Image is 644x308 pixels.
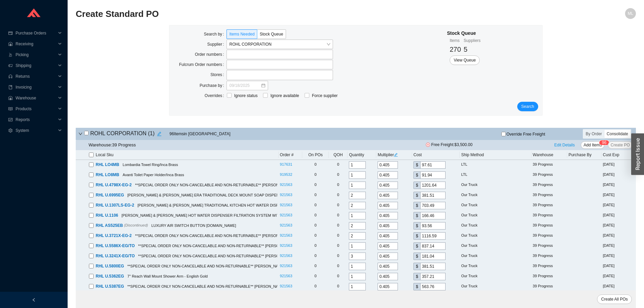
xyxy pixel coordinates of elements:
[78,132,82,136] span: down
[96,151,114,158] span: Local Sku
[16,82,56,93] span: Invoicing
[96,274,124,279] span: RHL U.5362EG
[464,37,481,44] div: Suppliers
[280,203,292,207] a: 921563
[531,211,567,221] td: 39 Progress
[413,202,420,209] div: $
[260,32,283,37] span: Stock Queue
[280,243,292,247] a: 921563
[601,261,636,271] td: [DATE]
[96,162,119,167] span: RHL LO4MB
[16,28,56,39] span: Purchase Orders
[302,160,329,170] td: 0
[460,150,531,160] th: Ship Method
[96,254,135,258] span: RHL U.3241X-EG/TO
[16,49,56,60] span: Picking
[599,140,609,145] sup: 96
[205,91,226,100] label: Overrides
[628,8,634,19] span: ML
[229,32,255,37] span: Items Needed
[531,261,567,271] td: 39 Progress
[280,183,292,187] a: 921563
[426,143,430,147] span: close-circle
[531,200,567,211] td: 39 Progress
[280,172,292,176] a: 919532
[96,284,124,289] span: RHL U.5387EG
[179,60,227,69] label: Fulcrum Order numbers
[450,55,480,65] button: View Queue
[16,103,56,114] span: Products
[413,263,420,270] div: $
[16,60,56,71] span: Shipping
[32,298,36,302] span: left
[329,150,348,160] th: QOH
[567,150,602,160] th: Purchase By
[460,251,531,261] td: Our Truck
[329,241,348,251] td: 0
[16,125,56,136] span: System
[302,221,329,231] td: 0
[195,50,226,59] label: Order numbers
[460,160,531,170] td: LTL
[329,160,348,170] td: 0
[96,213,118,218] span: RHL U.1106
[121,213,309,217] span: [PERSON_NAME] & [PERSON_NAME] HOT WATER DISPENSER FILTRATION SYSTEM WITH U.PRF1 FILTER
[148,131,155,136] span: ( 1 )
[601,160,636,170] td: [DATE]
[302,190,329,200] td: 0
[601,251,636,261] td: [DATE]
[124,223,148,227] i: (Discontinued)
[76,8,496,20] h2: Create Standard PO
[329,190,348,200] td: 0
[506,132,545,136] span: Override Free Freight
[604,140,606,145] span: 6
[232,92,260,99] span: Ignore status
[280,162,292,166] a: 917631
[280,254,292,258] a: 921563
[302,231,329,241] td: 0
[583,142,602,148] span: Add Items
[583,130,604,138] div: By Order
[127,284,520,288] span: **SPECIAL ORDER ONLY NON-CANCELABLE AND NON-RETURNABLE** [PERSON_NAME] & [PERSON_NAME] INCLINED H...
[460,271,531,282] td: Our Truck
[151,223,236,228] span: LUXURY AIR SWITCH BUTTON [DOMAIN_NAME]
[96,183,132,187] span: RHL U.4798X-EG-2
[302,282,329,292] td: 0
[413,253,420,260] div: $
[460,231,531,241] td: Our Truck
[280,193,292,197] a: 921563
[302,251,329,261] td: 0
[123,173,184,177] span: Avanti Toilet Paper Holder/Inca Brass
[601,231,636,241] td: [DATE]
[96,264,124,268] span: RHL U.5800EG
[413,232,420,240] div: $
[460,170,531,180] td: LTL
[531,282,567,292] td: 39 Progress
[229,82,261,89] input: 09/18/2025
[531,231,567,241] td: 39 Progress
[154,129,164,139] button: edit
[329,282,348,292] td: 0
[413,242,420,250] div: $
[8,31,13,35] span: credit-card
[302,211,329,221] td: 0
[96,223,123,228] span: RHL AS525EB
[454,142,472,147] span: $3,500.00
[413,161,420,169] div: $
[138,254,509,258] span: **SPECIAL ORDER ONLY NON-CANCELABLE AND NON-RETURNABLE** [PERSON_NAME] & [PERSON_NAME] EDWARDIAN ...
[127,193,287,197] span: [PERSON_NAME] & [PERSON_NAME] ERA TRADITIONAL DECK MOUNT SOAP DISPENSER
[16,71,56,82] span: Returns
[280,223,292,227] a: 921563
[581,141,604,149] button: Add Items
[302,170,329,180] td: 0
[531,150,567,160] th: Warehouse
[450,46,461,53] span: 270
[302,150,329,160] th: On POs
[454,57,476,64] span: View Queue
[84,129,164,139] h4: ROHL CORPORATION
[601,180,636,190] td: [DATE]
[601,271,636,282] td: [DATE]
[329,261,348,271] td: 0
[96,193,124,197] span: RHL U.6995EG
[413,283,420,290] div: $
